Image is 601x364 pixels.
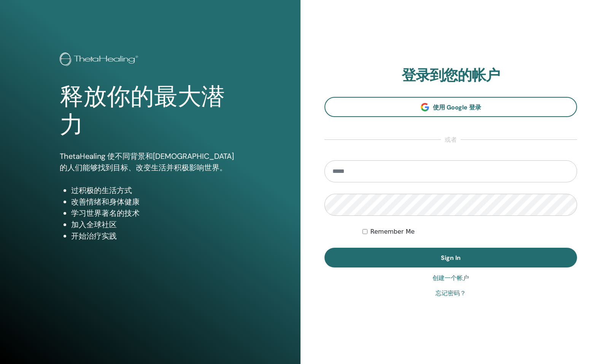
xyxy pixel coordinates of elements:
p: ThetaHealing 使不同背景和[DEMOGRAPHIC_DATA]的人们能够找到目标、改变生活并积极影响世界。 [60,150,241,173]
li: 加入全球社区 [71,219,241,230]
li: 过积极的生活方式 [71,185,241,196]
a: 使用 Google 登录 [324,97,577,117]
a: 创建一个帐户 [432,274,469,283]
label: Remember Me [370,227,415,236]
button: Sign In [324,248,577,267]
li: 开始治疗实践 [71,230,241,242]
h2: 登录到您的帐户 [324,67,577,84]
span: 使用 Google 登录 [433,103,481,111]
h1: 释放你的最大潜力 [60,83,241,139]
span: Sign In [441,254,461,262]
li: 学习世界著名的技术 [71,207,241,219]
div: Keep me authenticated indefinitely or until I manually logout [363,227,577,236]
span: 或者 [441,135,461,144]
a: 忘记密码？ [436,289,466,298]
li: 改善情绪和身体健康 [71,196,241,207]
